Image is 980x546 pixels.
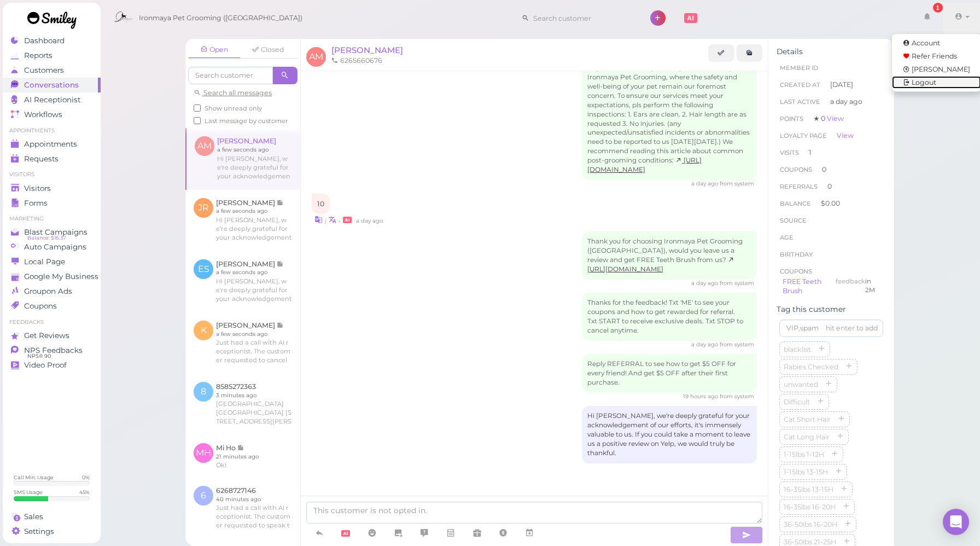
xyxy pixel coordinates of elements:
[827,114,844,123] a: View
[24,66,64,75] span: Customers
[194,104,201,112] input: Show unread only
[720,180,754,187] span: from system
[188,67,273,84] input: Search customer
[933,3,943,13] div: 1
[205,117,288,125] span: Last message by customer
[27,234,66,242] span: Balance: $16.37
[780,132,827,140] span: Loyalty page
[780,200,813,207] span: Balance
[24,361,67,370] span: Video Proof
[826,323,878,333] div: hit enter to add
[24,184,51,193] span: Visitors
[781,415,833,423] span: Cat Short Hair
[3,254,101,269] a: Local Page
[24,154,59,164] span: Requests
[777,161,886,178] li: 0
[781,520,839,528] span: 36-50lbs 16-20H
[3,524,101,539] a: Settings
[780,98,820,106] span: Last Active
[912,52,957,60] span: Refer Friends
[3,225,101,240] a: Blast Campaigns Balance: $16.37
[781,468,830,476] span: 1-15lbs 13-15H
[582,231,757,280] div: Thank you for choosing Ironmaya Pet Grooming ([GEOGRAPHIC_DATA]), would you leave us a review and...
[3,127,101,135] li: Appointments
[24,140,77,149] span: Appointments
[821,199,840,207] span: $0.00
[3,284,101,299] a: Groupon Ads
[781,345,813,353] span: blacklist
[813,114,844,123] span: ★ 0
[27,352,51,361] span: NPS® 90
[777,305,886,314] div: Tag this customer
[3,196,101,211] a: Forms
[24,80,79,90] span: Conversations
[24,199,48,208] span: Forms
[188,42,241,59] a: Open
[3,63,101,78] a: Customers
[781,538,838,546] span: 36-50lbs 21-25H
[720,393,754,400] span: from system
[79,489,90,496] div: 45 %
[582,354,757,393] div: Reply REFERRAL to see how to get $5 OFF for every friend! And get $5 OFF after their first purchase.
[3,137,101,152] a: Appointments
[306,47,326,67] span: AM
[777,144,886,161] li: 1
[3,509,101,524] a: Sales
[781,450,826,458] span: 1-15lbs 1-12H
[780,149,799,156] span: Visits
[194,89,272,97] a: Search all messages
[780,234,794,241] span: age
[24,242,86,252] span: Auto Campaigns
[331,45,403,55] a: [PERSON_NAME]
[3,181,101,196] a: Visitors
[587,256,734,273] a: [URL][DOMAIN_NAME]
[24,257,65,266] span: Local Page
[777,178,886,195] li: 0
[312,214,757,225] div: •
[781,380,820,388] span: unwanted
[529,9,635,27] input: Search customer
[830,97,862,107] span: a day ago
[139,3,302,33] span: Ironmaya Pet Grooming ([GEOGRAPHIC_DATA])
[781,485,836,493] span: 16-35lbs 13-15H
[24,95,80,104] span: AI Receptionist
[82,474,90,481] div: 0 %
[24,346,83,355] span: NPS Feedbacks
[24,527,54,536] span: Settings
[14,489,43,496] div: SMS Usage
[3,171,101,178] li: Visitors
[325,217,326,224] i: |
[194,117,201,124] input: Last message by customer
[582,293,757,341] div: Thanks for the feedback! Txt 'ME' to see your coupons and how to get rewarded for referral. Txt S...
[24,36,65,45] span: Dashboard
[3,358,101,373] a: Video Proof
[780,217,807,224] span: Source
[781,363,841,371] span: Rabies Checked
[3,107,101,122] a: Workflows
[205,104,262,112] span: Show unread only
[720,280,754,287] span: from system
[242,42,294,58] a: Closed
[312,194,330,214] div: 10
[3,343,101,358] a: NPS Feedbacks NPS® 90
[830,80,853,90] span: [DATE]
[691,180,720,187] span: 09/10/2025 06:20pm
[24,301,57,311] span: Coupons
[3,152,101,166] a: Requests
[943,509,969,535] div: Open Intercom Messenger
[720,341,754,348] span: from system
[3,328,101,343] a: Get Reviews
[356,217,383,224] span: 09/10/2025 06:21pm
[837,131,854,140] a: View
[3,318,101,326] li: Feedbacks
[691,341,720,348] span: 09/10/2025 06:26pm
[683,393,720,400] span: 09/10/2025 09:21pm
[3,215,101,223] li: Marketing
[3,269,101,284] a: Google My Business
[24,51,52,60] span: Reports
[24,228,87,237] span: Blast Campaigns
[3,299,101,313] a: Coupons
[780,64,818,72] span: Member ID
[781,503,838,511] span: 16-35lbs 16-20H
